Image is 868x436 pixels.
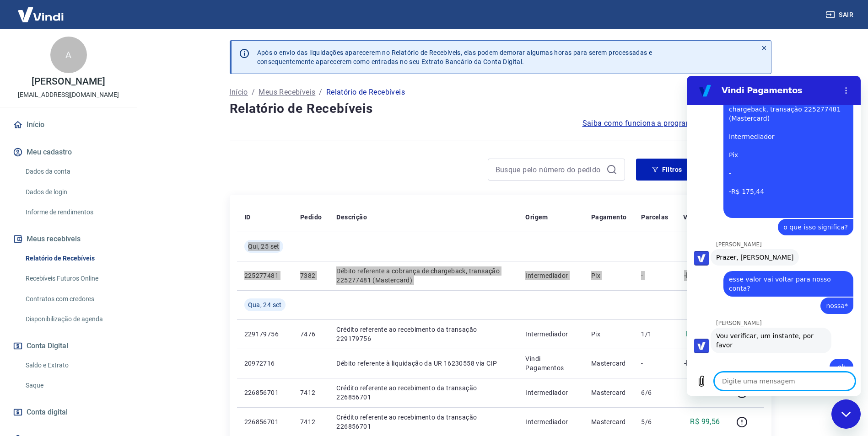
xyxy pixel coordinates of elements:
[591,330,627,339] p: Pix
[641,330,668,339] p: 1/1
[525,388,576,397] p: Intermediador
[29,255,139,274] span: Vou verificar, um instante, por favor
[97,147,161,156] span: o que isso significa?
[496,163,603,176] input: Busque pelo número do pedido
[11,115,126,135] a: Início
[300,417,322,426] p: 7412
[336,413,511,431] p: Crédito referente ao recebimento da transação 226856701
[5,296,24,314] button: Carregar arquivo
[22,376,126,395] a: Saque
[11,336,126,356] button: Conta Digital
[50,37,87,73] div: A
[831,399,861,429] iframe: Botão para abrir a janela de mensagens, conversa em andamento
[139,225,161,234] span: nossa*
[11,402,126,422] a: Conta digital
[684,358,720,369] p: -R$ 199,16
[686,329,720,340] p: R$ 499,65
[591,271,627,280] p: Pix
[22,249,126,268] a: Relatório de Recebíveis
[244,271,286,280] p: 225277481
[641,359,668,368] p: -
[641,388,668,397] p: 6/6
[42,199,161,217] span: esse valor vai voltar para nosso conta?
[687,76,861,396] iframe: Janela de mensagens
[248,300,282,309] span: Qua, 24 set
[248,242,280,251] span: Qui, 25 set
[641,417,668,426] p: 5/6
[22,183,126,202] a: Dados de login
[18,90,119,100] p: [EMAIL_ADDRESS][DOMAIN_NAME]
[29,165,174,172] p: [PERSON_NAME]
[336,213,367,222] p: Descrição
[22,162,126,181] a: Dados da conta
[22,269,126,288] a: Recebíveis Futuros Online
[336,325,511,343] p: Crédito referente ao recebimento da transação 229179756
[684,270,720,281] p: -R$ 175,44
[591,417,627,426] p: Mastercard
[591,388,627,397] p: Mastercard
[591,213,627,222] p: Pagamento
[336,383,511,402] p: Crédito referente ao recebimento da transação 226856701
[525,417,576,426] p: Intermediador
[22,290,126,308] a: Contratos com credores
[259,87,315,98] a: Meus Recebíveis
[525,330,576,339] p: Intermediador
[319,87,322,98] p: /
[244,330,286,339] p: 229179756
[582,118,771,129] a: Saiba como funciona a programação dos recebimentos
[300,388,322,397] p: 7412
[683,213,713,222] p: Valor Líq.
[22,356,126,375] a: Saldo e Extrato
[244,213,251,222] p: ID
[641,271,668,280] p: -
[636,159,698,181] button: Filtros
[525,213,548,222] p: Origem
[257,48,652,66] p: Após o envio das liquidações aparecerem no Relatório de Recebíveis, elas podem demorar algumas ho...
[336,266,511,285] p: Débito referente a cobrança de chargeback, transação 225277481 (Mastercard)
[690,416,720,427] p: R$ 99,56
[300,271,322,280] p: 7382
[27,406,68,419] span: Conta digital
[244,388,286,397] p: 226856701
[29,177,107,186] span: Prazer, [PERSON_NAME]
[11,229,126,249] button: Meus recebíveis
[11,0,70,28] img: Vindi
[300,330,322,339] p: 7476
[22,310,126,329] a: Disponibilização de agenda
[641,213,668,222] p: Parcelas
[300,213,322,222] p: Pedido
[326,87,405,98] p: Relatório de Recebíveis
[244,417,286,426] p: 226856701
[29,244,174,251] p: [PERSON_NAME]
[11,142,126,162] button: Meu cadastro
[230,87,248,98] a: Início
[336,359,511,368] p: Débito referente à liquidação da UR 16230558 via CIP
[32,77,105,86] p: [PERSON_NAME]
[252,87,255,98] p: /
[22,203,126,222] a: Informe de rendimentos
[230,100,771,118] h4: Relatório de Recebíveis
[244,359,286,368] p: 20972716
[525,271,576,280] p: Intermediador
[148,287,161,296] span: ok
[824,6,857,23] button: Sair
[591,359,627,368] p: Mastercard
[525,354,576,372] p: Vindi Pagamentos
